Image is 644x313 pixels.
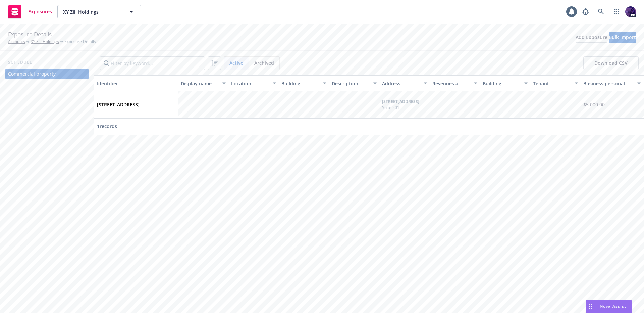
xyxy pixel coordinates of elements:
button: Location number [228,75,279,91]
button: Bulk import [609,32,636,43]
input: Filter by keyword... [100,56,205,70]
div: Commercial property [8,69,56,79]
button: Description [329,75,379,91]
button: XY Zili Holdings [57,5,141,18]
button: Add Exposure [576,32,607,43]
span: - [533,101,535,108]
div: Suite 201 [382,105,419,111]
div: Building number [281,80,319,87]
div: Address [382,80,420,87]
span: Archived [254,59,274,66]
img: photo [625,6,636,17]
a: Commercial property [5,69,89,79]
a: Report a Bug [579,5,592,18]
button: Revenues at location [430,75,480,91]
span: $5,000.00 [583,101,605,108]
div: Business personal property (BPP) [583,80,633,87]
span: [STREET_ADDRESS] [97,101,140,108]
button: Business personal property (BPP) [581,75,643,91]
div: Drag to move [586,300,594,313]
button: Display name [178,75,228,91]
button: Tenant improvements [530,75,581,91]
a: [STREET_ADDRESS] [97,101,140,108]
button: Address [379,75,430,91]
div: Add Exposure [576,32,607,42]
span: Nova Assist [600,303,626,309]
a: Exposures [5,2,55,21]
span: Exposures [28,9,52,14]
span: - [281,101,283,108]
button: Building number [279,75,329,91]
span: Active [229,59,243,66]
span: Exposure Details [8,30,52,39]
span: - [231,101,233,108]
div: Tenant improvements [533,80,571,87]
button: Download CSV [583,56,639,70]
span: 1 records [97,123,117,129]
a: Search [594,5,608,18]
div: Location number [231,80,269,87]
div: Schedule [5,59,89,66]
button: Building [480,75,530,91]
span: Exposure Details [64,39,96,45]
button: Identifier [94,75,178,91]
div: Identifier [97,80,175,87]
a: Switch app [610,5,623,18]
div: Bulk import [609,32,636,42]
span: XY Zili Holdings [63,8,121,15]
button: Nova Assist [586,300,632,313]
a: Accounts [8,39,25,45]
span: - [483,101,484,108]
div: Building [483,80,520,87]
b: [STREET_ADDRESS] [382,99,419,104]
span: - [432,101,434,108]
a: XY Zili Holdings [31,39,59,45]
div: Revenues at location [432,80,470,87]
span: - [332,101,333,108]
div: Display name [181,80,218,87]
div: Description [332,80,369,87]
span: - [181,101,182,108]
